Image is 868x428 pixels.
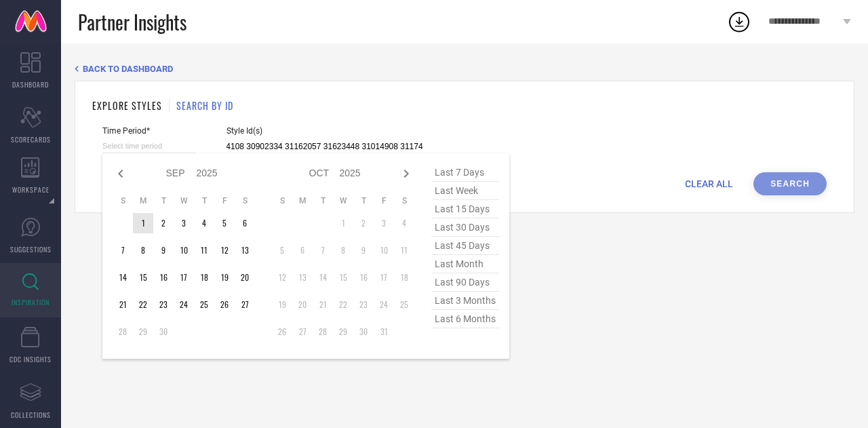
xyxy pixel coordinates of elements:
[113,166,129,182] div: Previous month
[333,213,353,233] td: Wed Oct 01 2025
[133,267,153,288] td: Mon Sep 15 2025
[226,139,423,155] input: Enter comma separated style ids e.g. 12345, 67890
[272,294,292,315] td: Sun Oct 19 2025
[235,213,255,233] td: Sat Sep 06 2025
[272,240,292,260] td: Sun Oct 05 2025
[292,322,313,342] td: Mon Oct 27 2025
[214,294,235,315] td: Fri Sep 26 2025
[333,294,353,315] td: Wed Oct 22 2025
[374,213,394,233] td: Fri Oct 03 2025
[113,195,133,206] th: Sunday
[235,240,255,260] td: Sat Sep 13 2025
[431,218,499,237] span: last 30 days
[174,240,194,260] td: Wed Sep 10 2025
[394,267,414,288] td: Sat Oct 18 2025
[292,240,313,260] td: Mon Oct 06 2025
[394,213,414,233] td: Sat Oct 04 2025
[313,195,333,206] th: Tuesday
[727,9,751,34] div: Open download list
[83,64,173,74] span: BACK TO DASHBOARD
[235,294,255,315] td: Sat Sep 27 2025
[133,195,153,206] th: Monday
[174,294,194,315] td: Wed Sep 24 2025
[313,267,333,288] td: Tue Oct 14 2025
[102,139,196,153] input: Select time period
[214,195,235,206] th: Friday
[174,213,194,233] td: Wed Sep 03 2025
[313,294,333,315] td: Tue Oct 21 2025
[272,322,292,342] td: Sun Oct 26 2025
[235,195,255,206] th: Saturday
[102,126,196,136] span: Time Period*
[431,310,499,328] span: last 6 months
[431,182,499,200] span: last week
[333,240,353,260] td: Wed Oct 08 2025
[272,195,292,206] th: Sunday
[194,267,214,288] td: Thu Sep 18 2025
[75,64,854,74] div: Back TO Dashboard
[12,79,49,90] span: DASHBOARD
[174,195,194,206] th: Wednesday
[353,240,374,260] td: Thu Oct 09 2025
[431,163,499,182] span: last 7 days
[292,294,313,315] td: Mon Oct 20 2025
[394,294,414,315] td: Sat Oct 25 2025
[394,240,414,260] td: Sat Oct 11 2025
[133,294,153,315] td: Mon Sep 22 2025
[374,267,394,288] td: Fri Oct 17 2025
[333,322,353,342] td: Wed Oct 29 2025
[194,213,214,233] td: Thu Sep 04 2025
[272,267,292,288] td: Sun Oct 12 2025
[685,178,733,189] span: CLEAR ALL
[431,200,499,218] span: last 15 days
[92,98,162,113] h1: EXPLORE STYLES
[333,267,353,288] td: Wed Oct 15 2025
[353,267,374,288] td: Thu Oct 16 2025
[353,213,374,233] td: Thu Oct 02 2025
[374,195,394,206] th: Friday
[313,240,333,260] td: Tue Oct 07 2025
[214,267,235,288] td: Fri Sep 19 2025
[353,195,374,206] th: Thursday
[11,134,51,144] span: SCORECARDS
[431,273,499,292] span: last 90 days
[374,240,394,260] td: Fri Oct 10 2025
[12,297,50,307] span: INSPIRATION
[174,267,194,288] td: Wed Sep 17 2025
[235,267,255,288] td: Sat Sep 20 2025
[133,213,153,233] td: Mon Sep 01 2025
[176,98,233,113] h1: SEARCH BY ID
[194,294,214,315] td: Thu Sep 25 2025
[78,8,186,36] span: Partner Insights
[113,322,133,342] td: Sun Sep 28 2025
[292,195,313,206] th: Monday
[153,195,174,206] th: Tuesday
[333,195,353,206] th: Wednesday
[374,294,394,315] td: Fri Oct 24 2025
[431,292,499,310] span: last 3 months
[214,240,235,260] td: Fri Sep 12 2025
[313,322,333,342] td: Tue Oct 28 2025
[226,126,423,136] span: Style Id(s)
[374,322,394,342] td: Fri Oct 31 2025
[398,166,414,182] div: Next month
[113,267,133,288] td: Sun Sep 14 2025
[214,213,235,233] td: Fri Sep 05 2025
[153,213,174,233] td: Tue Sep 02 2025
[133,322,153,342] td: Mon Sep 29 2025
[353,294,374,315] td: Thu Oct 23 2025
[153,267,174,288] td: Tue Sep 16 2025
[194,195,214,206] th: Thursday
[153,322,174,342] td: Tue Sep 30 2025
[194,240,214,260] td: Thu Sep 11 2025
[153,294,174,315] td: Tue Sep 23 2025
[133,240,153,260] td: Mon Sep 08 2025
[353,322,374,342] td: Thu Oct 30 2025
[394,195,414,206] th: Saturday
[113,240,133,260] td: Sun Sep 07 2025
[12,184,50,195] span: WORKSPACE
[292,267,313,288] td: Mon Oct 13 2025
[10,244,52,254] span: SUGGESTIONS
[431,255,499,273] span: last month
[431,237,499,255] span: last 45 days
